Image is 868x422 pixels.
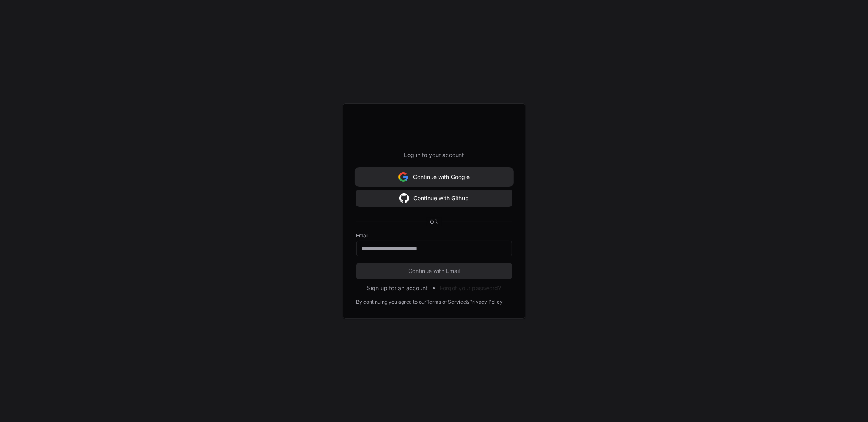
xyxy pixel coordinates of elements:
[398,169,408,185] img: Sign in with google
[427,218,442,226] span: OR
[466,299,470,305] div: &
[470,299,504,305] a: Privacy Policy.
[356,263,512,279] button: Continue with Email
[356,169,512,185] button: Continue with Google
[356,190,512,206] button: Continue with Github
[356,299,427,305] div: By continuing you agree to our
[356,267,512,275] span: Continue with Email
[367,284,428,292] button: Sign up for an account
[440,284,501,292] button: Forgot your password?
[427,299,466,305] a: Terms of Service
[356,151,512,159] p: Log in to your account
[399,190,409,206] img: Sign in with google
[356,232,512,239] label: Email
